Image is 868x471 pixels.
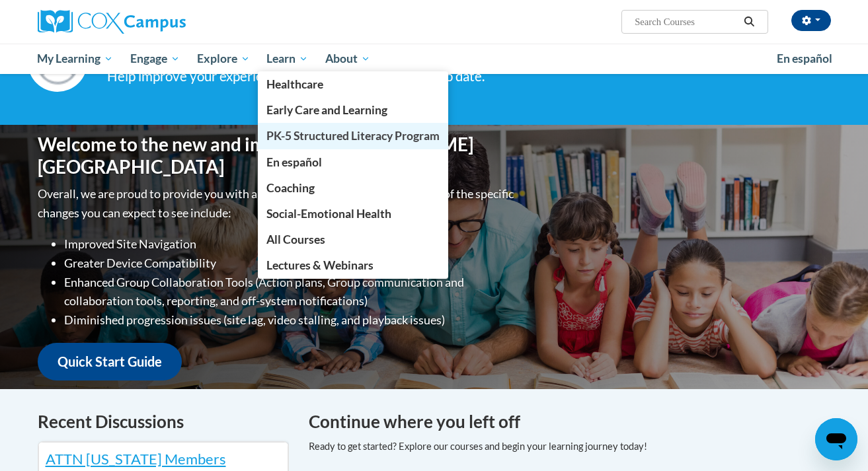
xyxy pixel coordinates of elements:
[29,44,122,74] a: My Learning
[38,409,289,435] h4: Recent Discussions
[815,418,857,460] iframe: Button to launch messaging window
[258,149,448,175] a: En español
[38,343,182,380] a: Quick Start Guide
[188,44,258,74] a: Explore
[633,14,739,30] input: Search Courses
[64,254,517,273] li: Greater Device Compatibility
[258,44,317,74] a: Learn
[64,310,517,330] li: Diminished progression issues (site lag, video stalling, and playback issues)
[38,10,186,34] img: Cox Campus
[266,181,315,195] span: Coaching
[739,14,759,30] button: Search
[122,44,188,74] a: Engage
[258,227,448,252] a: All Courses
[37,51,113,67] span: My Learning
[325,51,370,67] span: About
[266,77,323,91] span: Healthcare
[197,51,250,67] span: Explore
[258,175,448,201] a: Coaching
[107,65,739,87] div: Help improve your experience by keeping your profile up to date.
[266,51,308,67] span: Learn
[266,258,374,272] span: Lectures & Webinars
[309,409,831,435] h4: Continue where you left off
[317,44,379,74] a: About
[38,10,289,34] a: Cox Campus
[38,184,517,223] p: Overall, we are proud to provide you with a more streamlined experience. Some of the specific cha...
[266,103,387,117] span: Early Care and Learning
[768,45,841,73] a: En español
[64,273,517,311] li: Enhanced Group Collaboration Tools (Action plans, Group communication and collaboration tools, re...
[258,97,448,123] a: Early Care and Learning
[130,51,180,67] span: Engage
[46,450,226,468] a: ATTN [US_STATE] Members
[258,123,448,149] a: PK-5 Structured Literacy Program
[258,71,448,97] a: Healthcare
[266,155,322,169] span: En español
[258,201,448,227] a: Social-Emotional Health
[64,235,517,254] li: Improved Site Navigation
[266,129,440,143] span: PK-5 Structured Literacy Program
[38,133,517,178] h1: Welcome to the new and improved [PERSON_NAME][GEOGRAPHIC_DATA]
[258,252,448,278] a: Lectures & Webinars
[18,44,851,74] div: Main menu
[791,10,831,31] button: Account Settings
[266,233,325,246] span: All Courses
[266,207,391,221] span: Social-Emotional Health
[777,52,832,65] span: En español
